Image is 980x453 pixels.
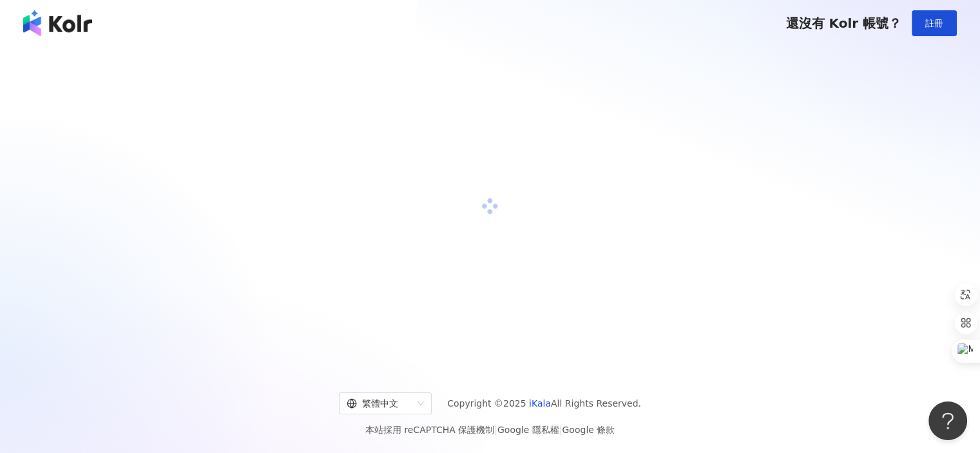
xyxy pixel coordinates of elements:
[912,10,957,36] button: 註冊
[785,15,901,31] span: 還沒有 Kolr 帳號？
[529,398,551,409] a: iKala
[562,425,615,435] a: Google 條款
[365,422,615,438] span: 本站採用 reCAPTCHA 保護機制
[925,18,943,28] span: 註冊
[447,396,641,411] span: Copyright © 2025 All Rights Reserved.
[928,401,967,440] iframe: Help Scout Beacon - Open
[23,10,92,36] img: logo
[494,425,497,435] span: |
[497,425,559,435] a: Google 隱私權
[347,393,412,414] div: 繁體中文
[559,425,562,435] span: |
